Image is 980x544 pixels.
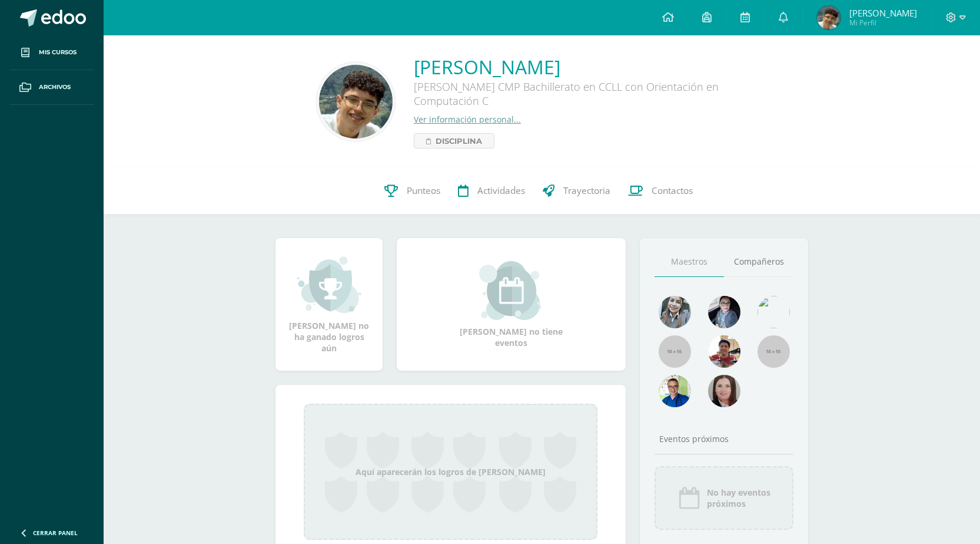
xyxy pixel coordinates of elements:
[477,184,525,197] span: Actividades
[39,48,77,57] span: Mis cursos
[479,261,543,320] img: event_small.png
[655,247,724,277] a: Maestros
[39,83,71,92] span: Archivos
[708,335,740,368] img: 11152eb22ca3048aebc25a5ecf6973a7.png
[414,54,767,80] a: [PERSON_NAME]
[414,133,494,149] a: Disciplina
[414,80,767,114] div: [PERSON_NAME] CMP Bachillerato en CCLL con Orientación en Computación C
[9,70,94,105] a: Archivos
[376,167,449,215] a: Punteos
[659,375,691,407] img: 10741f48bcca31577cbcd80b61dad2f3.png
[534,167,619,215] a: Trayectoria
[724,247,793,277] a: Compañeros
[563,184,610,197] span: Trayectoria
[817,6,841,29] img: ab825f76496ce879a332b5b359da3262.png
[708,296,740,328] img: b8baad08a0802a54ee139394226d2cf3.png
[677,486,701,510] img: event_icon.png
[297,255,361,314] img: achievement_small.png
[708,375,740,407] img: 67c3d6f6ad1c930a517675cdc903f95f.png
[9,35,94,70] a: Mis cursos
[33,529,78,537] span: Cerrar panel
[707,487,770,509] span: No hay eventos próximos
[449,167,534,215] a: Actividades
[655,433,793,444] div: Eventos próximos
[453,261,570,348] div: [PERSON_NAME] no tiene eventos
[758,335,790,368] img: 55x55
[414,114,521,125] a: Ver información personal...
[407,184,440,197] span: Punteos
[659,296,691,328] img: 45bd7986b8947ad7e5894cbc9b781108.png
[436,134,482,148] span: Disciplina
[652,184,693,197] span: Contactos
[287,255,371,354] div: [PERSON_NAME] no ha ganado logros aún
[319,65,393,139] img: 4f4ad18a638349f50562dbef3b80158c.png
[758,296,790,328] img: c25c8a4a46aeab7e345bf0f34826bacf.png
[849,7,917,19] span: [PERSON_NAME]
[849,18,917,28] span: Mi Perfil
[659,335,691,368] img: 55x55
[304,404,597,540] div: Aquí aparecerán los logros de [PERSON_NAME]
[619,167,702,215] a: Contactos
